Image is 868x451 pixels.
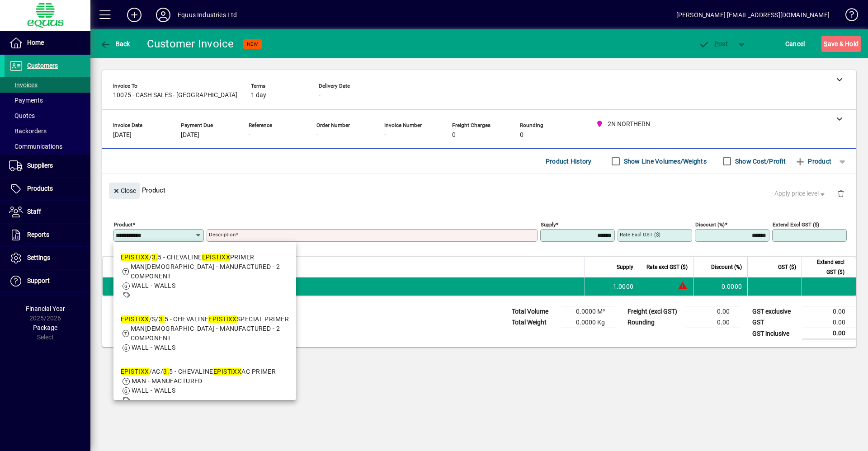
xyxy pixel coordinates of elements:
a: Suppliers [5,155,90,177]
mat-option: EPISTIXX/AC/3.5 - CHEVALINE EPISTIXX AC PRIMER [113,360,296,412]
span: S [824,40,827,47]
span: Suppliers [27,162,53,169]
td: GST inclusive [748,328,802,339]
em: EPISTIXX [121,254,149,261]
span: - [316,132,318,139]
a: Support [5,270,90,292]
span: Home [27,39,44,46]
mat-option: EPISTIXX/S/3.5 - CHEVALINE EPISTIXX SPECIAL PRIMER [113,307,296,360]
div: Equus Industries Ltd [178,8,237,22]
mat-option: EPISTIXX/3.5 - CHEVALINE EPISTIXX PRIMER [113,245,296,307]
td: 0.00 [802,328,856,339]
td: GST [748,317,802,328]
a: Invoices [5,77,90,93]
a: Communications [5,139,90,154]
td: 0.0000 M³ [561,306,616,317]
span: Financial Year [26,305,65,312]
span: P [714,40,718,47]
span: Discount (%) [711,262,742,272]
span: 0 [452,132,456,139]
span: Back [100,40,130,47]
span: Close [113,183,136,198]
span: 1.0000 [613,282,634,291]
div: Product [102,174,856,207]
span: WALL - WALLS [132,387,175,394]
button: Profile [149,7,178,23]
td: Total Volume [507,306,561,317]
label: Show Cost/Profit [733,157,786,166]
em: EPISTIXX [202,254,231,261]
a: Staff [5,201,90,223]
span: MAN - MANUFACTURED [132,377,203,385]
a: Products [5,178,90,200]
em: EPISTIXX [208,315,237,323]
mat-label: Rate excl GST ($) [620,231,660,238]
td: 0.0000 Kg [561,317,616,328]
div: / 5 - CHEVALINE PRIMER [121,253,289,262]
span: Cancel [785,37,805,51]
button: Add [120,7,149,23]
td: GST exclusive [748,306,802,317]
td: Total Weight [507,317,561,328]
button: Apply price level [771,186,830,202]
td: 0.00 [802,306,856,317]
mat-label: Extend excl GST ($) [773,221,819,228]
span: 0 [520,132,524,139]
span: ost [698,40,728,47]
span: Rate excl GST ($) [646,262,688,272]
button: Product History [542,153,595,169]
em: EPISTIXX [121,315,149,323]
em: EPISTIXX [121,368,149,375]
mat-label: Product [114,221,132,228]
span: WALL - WALLS [132,344,175,351]
label: Show Line Volumes/Weights [622,157,707,166]
span: - [384,132,386,139]
span: MAN[DEMOGRAPHIC_DATA] - MANUFACTURED - 2 COMPONENT [131,325,280,342]
div: Customer Invoice [147,37,234,51]
mat-label: Discount (%) [695,221,725,228]
a: Knowledge Base [839,2,857,31]
a: Settings [5,247,90,269]
a: Reports [5,224,90,246]
button: Cancel [783,36,807,52]
span: Payments [9,97,43,104]
span: Settings [27,254,50,261]
td: Rounding [623,317,686,328]
em: 3. [163,368,169,375]
td: 0.0000 [693,277,747,296]
span: GST ($) [778,262,796,272]
div: /S/ 5 - CHEVALINE SPECIAL PRIMER [121,315,289,324]
span: Package [33,324,57,331]
div: /AC/ 5 - CHEVALINE AC PRIMER [121,367,276,376]
span: 1 day [251,92,266,99]
span: Support [27,277,50,284]
span: - [249,132,250,139]
span: Extend excl GST ($) [807,257,844,277]
span: Supply [617,262,633,272]
span: Product History [546,154,592,169]
button: Close [109,183,140,199]
span: Quotes [9,112,35,119]
span: Communications [9,143,62,150]
span: Apply price level [774,189,827,198]
span: Staff [27,208,41,215]
span: Invoices [9,81,38,89]
span: - [319,92,321,99]
em: 3. [152,254,158,261]
div: [PERSON_NAME] [EMAIL_ADDRESS][DOMAIN_NAME] [676,8,830,22]
span: NEW [247,41,258,47]
mat-label: Supply [541,221,556,228]
app-page-header-button: Delete [830,189,852,197]
app-page-header-button: Back [90,36,140,52]
a: Quotes [5,108,90,123]
mat-label: Description [209,231,236,238]
span: [DATE] [181,132,199,139]
span: [DATE] [113,132,132,139]
a: Backorders [5,123,90,139]
span: Reports [27,231,49,238]
span: Backorders [9,127,47,135]
button: Post [694,36,732,52]
span: Customers [27,62,58,69]
app-page-header-button: Close [107,186,142,194]
span: ave & Hold [824,37,859,51]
